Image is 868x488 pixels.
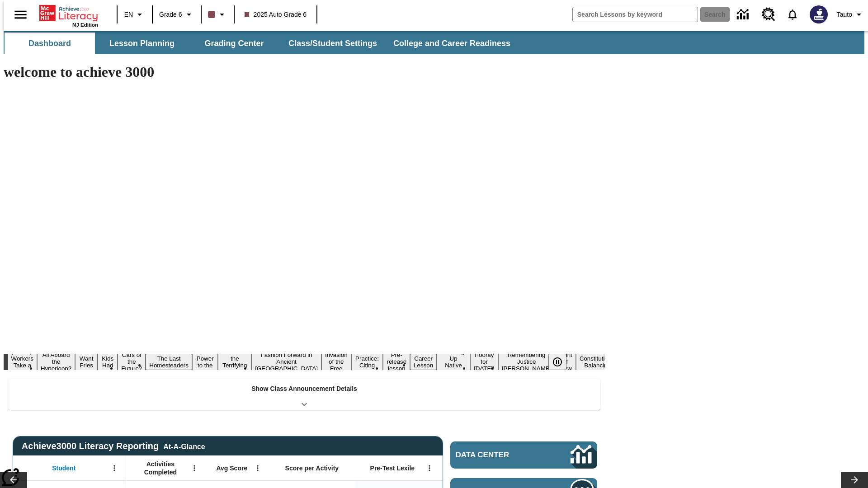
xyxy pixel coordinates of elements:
div: SubNavbar [4,31,864,54]
div: Show Class Announcement Details [8,379,600,410]
button: Open Menu [188,461,201,475]
button: Grading Center [189,33,279,54]
button: Select a new avatar [804,3,833,26]
button: Lesson Planning [97,33,187,54]
p: Show Class Announcement Details [251,384,357,394]
button: Slide 16 Remembering Justice O'Connor [498,350,555,373]
button: Slide 15 Hooray for Constitution Day! [470,350,498,373]
span: EN [124,10,133,19]
a: Data Center [731,2,756,27]
button: Slide 10 The Invasion of the Free CD [321,343,351,380]
h1: welcome to achieve 3000 [4,64,605,80]
div: Home [39,3,98,28]
a: Home [39,4,98,22]
span: Activities Completed [131,460,190,476]
button: Open side menu [7,1,34,28]
button: Slide 5 Cars of the Future? [118,350,146,373]
button: Dashboard [5,33,95,54]
button: Slide 8 Attack of the Terrifying Tomatoes [218,347,251,377]
span: NJ Edition [72,22,98,28]
img: Avatar [810,5,828,23]
a: Data Center [450,441,597,469]
button: Slide 9 Fashion Forward in Ancient Rome [251,350,321,373]
button: Slide 12 Pre-release lesson [383,350,410,373]
button: Slide 6 The Last Homesteaders [146,354,192,370]
button: Slide 3 Do You Want Fries With That? [75,340,98,384]
div: Pause [548,354,576,370]
button: Open Menu [423,461,436,475]
button: Slide 4 Dirty Jobs Kids Had To Do [98,340,118,384]
button: Class/Student Settings [281,33,384,54]
button: Language: EN, Select a language [120,6,149,23]
button: Lesson carousel, Next [841,472,868,488]
button: Class color is dark brown. Change class color [204,6,231,23]
button: Slide 7 Solar Power to the People [192,347,218,377]
button: Grade: Grade 6, Select a grade [156,6,198,23]
button: Slide 18 The Constitution's Balancing Act [576,347,619,377]
span: Pre-Test Lexile [370,464,415,472]
button: Slide 11 Mixed Practice: Citing Evidence [351,347,383,377]
a: Notifications [781,3,804,26]
button: Open Menu [251,461,264,475]
span: Tauto [837,10,852,19]
button: Open Menu [108,461,121,475]
div: SubNavbar [4,33,519,54]
span: Avg Score [216,464,247,472]
span: Data Center [456,450,540,460]
button: College and Career Readiness [386,33,518,54]
span: Grade 6 [159,10,182,19]
span: Score per Activity [285,464,339,472]
span: Achieve3000 Literacy Reporting [22,441,205,451]
button: Slide 14 Cooking Up Native Traditions [437,347,470,377]
a: Resource Center, Will open in new tab [756,2,781,27]
div: At-A-Glance [163,441,205,451]
button: Profile/Settings [833,6,868,23]
button: Slide 2 All Aboard the Hyperloop? [37,350,75,373]
button: Pause [548,354,566,370]
span: Student [52,464,75,472]
button: Slide 1 Labor Day: Workers Take a Stand [8,347,37,377]
input: search field [573,7,698,22]
span: 2025 Auto Grade 6 [245,10,307,19]
button: Slide 13 Career Lesson [410,354,437,370]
